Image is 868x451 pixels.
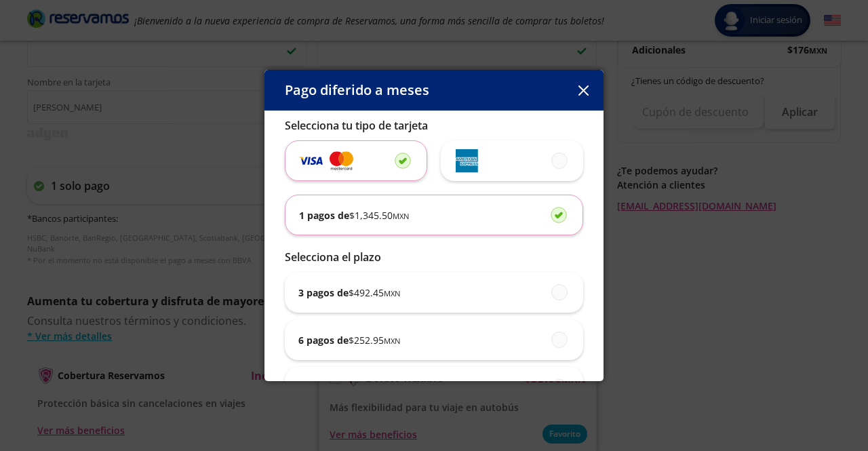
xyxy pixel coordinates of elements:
[349,333,400,347] span: $ 252.95
[285,117,583,134] p: Selecciona tu tipo de tarjeta
[298,380,400,395] p: 9 pagos de
[285,249,583,265] p: Selecciona el plazo
[454,149,478,173] img: svg+xml;base64,PD94bWwgdmVyc2lvbj0iMS4wIiBlbmNvZGluZz0iVVRGLTgiIHN0YW5kYWxvbmU9Im5vIj8+Cjxzdmcgd2...
[789,372,854,437] iframe: Messagebird Livechat Widget
[384,336,400,346] small: MXN
[330,150,353,172] img: svg+xml;base64,PD94bWwgdmVyc2lvbj0iMS4wIiBlbmNvZGluZz0iVVRGLTgiIHN0YW5kYWxvbmU9Im5vIj8+Cjxzdmcgd2...
[298,333,400,347] p: 6 pagos de
[299,153,323,168] img: svg+xml;base64,PD94bWwgdmVyc2lvbj0iMS4wIiBlbmNvZGluZz0iVVRGLTgiIHN0YW5kYWxvbmU9Im5vIj8+Cjxzdmcgd2...
[349,208,409,222] span: $ 1,345.50
[384,288,400,298] small: MXN
[299,208,409,222] p: 1 pagos de
[298,286,400,300] p: 3 pagos de
[285,80,429,100] p: Pago diferido a meses
[349,380,400,395] span: $ 173.12
[393,211,409,221] small: MXN
[349,286,400,300] span: $ 492.45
